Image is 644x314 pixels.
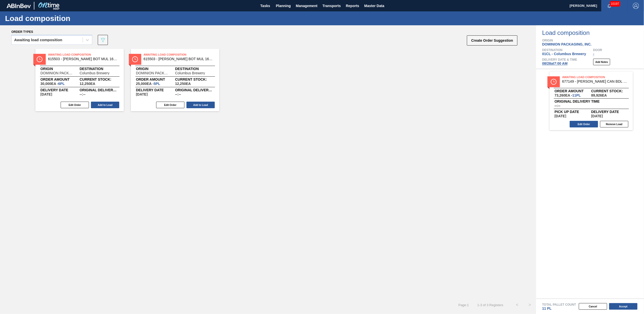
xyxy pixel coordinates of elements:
span: DOMINION PACKAGING, INC. [40,71,75,75]
span: 1 - 3 of 3 Registers [476,303,503,307]
span: Awaiting Load Composition [48,52,119,57]
span: --:-- [555,104,560,107]
span: Delivery Date [40,88,80,92]
span: Origin [40,67,80,70]
button: Edit Order [61,102,89,108]
span: Order amount [555,89,591,93]
button: Notifications [601,2,617,9]
span: Order types [11,30,33,34]
span: Order amount [136,78,175,81]
button: Add Notes [593,59,610,65]
span: --:-- [80,93,85,96]
span: 09/01/2025 [40,93,52,96]
span: Awaiting Load Composition [562,75,633,80]
span: ,12,250,EA, [175,82,191,85]
span: 615503 - CARR BOT MUL 16OZ COL SPEC AL BOT 12/16 [144,57,214,61]
span: statusAwaiting Load Composition615503 - [PERSON_NAME] BOT MUL 16OZ COL SPEC AL BOT 12/16OriginDOM... [131,49,219,111]
span: Current Stock: [591,89,628,93]
button: Add to Load [91,102,119,108]
button: Edit Order [570,121,598,127]
img: status [551,79,557,85]
span: --:-- [175,93,181,96]
span: Order amount [40,78,80,81]
span: Pick up Date [555,110,591,113]
span: Delivery Date [136,88,175,92]
span: Destination [80,67,119,70]
span: Columbus Brewery [80,71,109,75]
span: 73,260EA-11PL [555,94,581,97]
span: 615503 - CARR BOT MUL 16OZ COL SPEC AL BOT 12/16 [48,57,119,61]
button: Create Order Suggestion [467,35,517,46]
button: Cancel [579,303,607,310]
button: Edit Order [156,102,184,108]
span: statusAwaiting Load Composition677149 - [PERSON_NAME] CAN BDL 12OZ CAN PK 12/12 CAN 0924Order amo... [536,69,644,130]
span: Original delivery time [175,88,214,92]
span: Original delivery time [555,100,628,103]
img: status [37,56,42,62]
button: Accept [609,303,637,310]
span: Reports [346,3,359,9]
span: Page : 1 [458,303,469,307]
span: ,12,250,EA, [80,82,95,85]
span: 10197 [610,1,620,7]
span: Destination [542,49,593,52]
span: 11,PL [572,93,581,97]
span: 08/28/2025 [136,93,148,96]
span: 677149 - CARR CAN BDL 12OZ CAN PK 12/12 CAN 0924 [562,80,629,83]
img: status [132,56,138,62]
span: Columbus Brewery [175,71,205,75]
span: DOMINION PACKAGING, INC. [136,71,170,75]
span: Awaiting Load Composition [144,52,214,57]
span: Original delivery time [80,88,119,92]
span: Planning [276,3,291,9]
span: 01CL - Columbus Brewery [542,52,586,56]
span: Load composition [542,30,644,36]
span: Current Stock: [80,78,119,81]
span: Master Data [364,3,384,9]
span: ,09/02/2025, [591,114,603,118]
button: Remove Load [600,121,628,127]
span: - [593,52,594,56]
span: ,08/31/2025 [555,114,566,118]
span: 08/28 at 7:00 AM [542,61,568,65]
span: Origin [542,39,644,42]
span: 30,000EA-6PL [40,82,65,85]
button: > [523,299,536,311]
span: Transports [323,3,341,9]
span: 25,000EA-5PL [136,82,160,85]
span: Destination [175,67,214,70]
span: 5,PL [154,82,160,86]
span: Management [296,3,318,9]
span: DOMINION PACKAGING, INC. [542,42,592,46]
button: Add to Load [186,102,215,108]
span: Current Stock: [175,78,214,81]
span: statusAwaiting Load Composition615503 - [PERSON_NAME] BOT MUL 16OZ COL SPEC AL BOT 12/16OriginDOM... [35,49,124,111]
button: < [511,299,523,311]
span: ,89,926,EA [591,94,607,97]
img: Logout [633,3,639,9]
span: Origin [136,67,175,70]
img: TNhmsLtSVTkK8tSr43FrP2fwEKptu5GPRR3wAAAABJRU5ErkJggg== [7,4,31,8]
h1: Load composition [5,15,95,21]
span: Delivery Date [591,110,628,113]
span: Delivery Date & Time [542,58,577,61]
span: 6,PL [58,82,65,86]
div: Awaiting load composition [14,38,62,42]
span: Tasks [260,3,271,9]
